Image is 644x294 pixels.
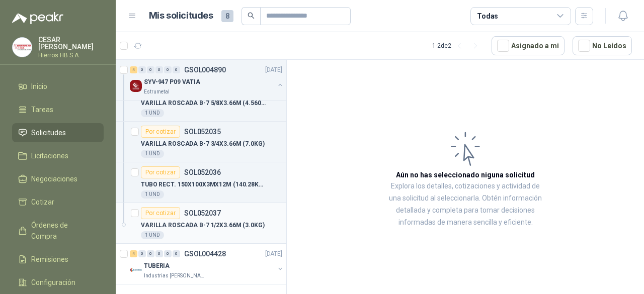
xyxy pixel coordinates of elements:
[144,261,170,271] p: TUBERIA
[248,12,255,19] span: search
[31,220,94,242] span: Órdenes de Compra
[387,180,543,229] p: Explora los detalles, cotizaciones y actividad de una solicitud al seleccionarla. Obtén informaci...
[141,221,265,230] p: VARILLA ROSCADA B-7 1/2X3.66M (3.0KG)
[12,192,104,212] a: Cotizar
[31,127,66,138] span: Solicitudes
[141,166,180,178] div: Por cotizar
[31,150,68,161] span: Licitaciones
[116,203,286,244] a: Por cotizarSOL052037VARILLA ROSCADA B-7 1/2X3.66M (3.0KG)1 UND
[12,100,104,119] a: Tareas
[130,248,284,280] a: 4 0 0 0 0 0 GSOL004428[DATE] Company LogoTUBERIAIndustrias [PERSON_NAME] S.A
[12,146,104,165] a: Licitaciones
[31,197,54,208] span: Cotizar
[116,81,286,122] a: Por cotizarSOL052034VARILLA ROSCADA B-7 5/8X3.66M (4.560KG)1 UND
[12,123,104,142] a: Solicitudes
[141,231,164,239] div: 1 UND
[130,264,142,276] img: Company Logo
[141,126,180,138] div: Por cotizar
[164,66,172,73] div: 0
[432,38,484,54] div: 1 - 2 de 2
[173,250,180,257] div: 0
[31,277,75,288] span: Configuración
[173,66,180,73] div: 0
[130,64,284,96] a: 4 0 0 0 0 0 GSOL004890[DATE] Company LogoSYV-947 P09 VATIAEstrumetal
[221,10,233,22] span: 8
[492,36,565,55] button: Asignado a mi
[138,66,146,73] div: 0
[13,38,32,57] img: Company Logo
[147,250,154,257] div: 0
[12,77,104,96] a: Inicio
[116,122,286,162] a: Por cotizarSOL052035VARILLA ROSCADA B-7 3/4X3.66M (7.0KG)1 UND
[130,66,137,73] div: 4
[31,173,77,184] span: Negociaciones
[141,180,266,189] p: TUBO RECT. 150X100X3MX12M (140.28KG)A500
[12,250,104,269] a: Remisiones
[184,128,221,135] p: SOL052035
[144,88,170,96] p: Estrumetal
[184,66,226,73] p: GSOL004890
[130,80,142,92] img: Company Logo
[38,52,104,58] p: Hierros HB S.A.
[141,190,164,199] div: 1 UND
[141,150,164,158] div: 1 UND
[149,9,213,23] h1: Mis solicitudes
[141,109,164,117] div: 1 UND
[141,139,265,149] p: VARILLA ROSCADA B-7 3/4X3.66M (7.0KG)
[573,36,632,55] button: No Leídos
[130,250,137,257] div: 4
[265,65,282,75] p: [DATE]
[31,104,53,115] span: Tareas
[265,249,282,259] p: [DATE]
[147,66,154,73] div: 0
[12,169,104,188] a: Negociaciones
[155,250,163,257] div: 0
[38,36,104,50] p: CESAR [PERSON_NAME]
[184,169,221,176] p: SOL052036
[141,99,266,108] p: VARILLA ROSCADA B-7 5/8X3.66M (4.560KG)
[144,77,200,87] p: SYV-947 P09 VATIA
[184,210,221,217] p: SOL052037
[31,81,47,92] span: Inicio
[12,12,63,24] img: Logo peakr
[477,11,498,22] div: Todas
[164,250,172,257] div: 0
[116,162,286,203] a: Por cotizarSOL052036TUBO RECT. 150X100X3MX12M (140.28KG)A5001 UND
[12,216,104,246] a: Órdenes de Compra
[12,273,104,292] a: Configuración
[155,66,163,73] div: 0
[138,250,146,257] div: 0
[184,250,226,257] p: GSOL004428
[31,254,68,265] span: Remisiones
[144,272,207,280] p: Industrias [PERSON_NAME] S.A
[396,169,535,180] h3: Aún no has seleccionado niguna solicitud
[141,207,180,219] div: Por cotizar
